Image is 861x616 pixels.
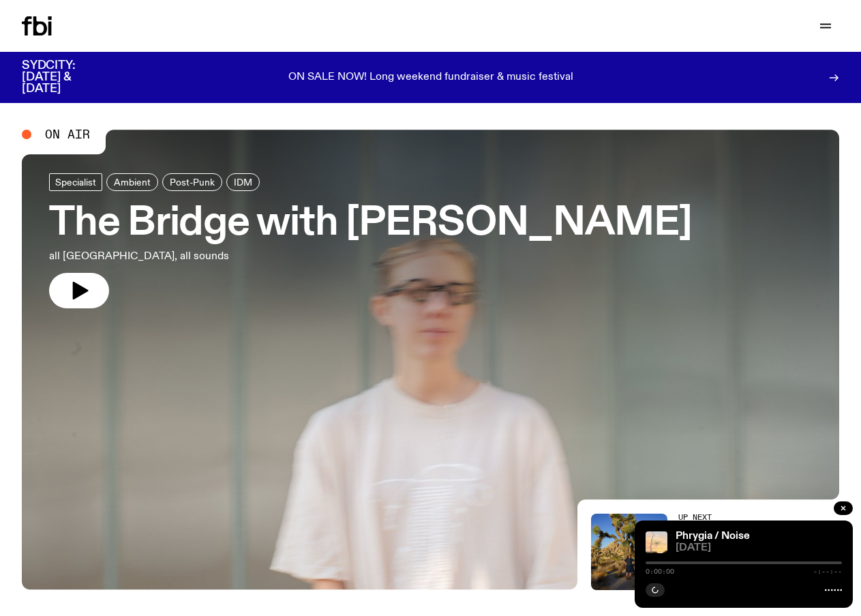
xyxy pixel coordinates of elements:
[162,173,222,191] a: Post-Punk
[676,543,842,553] span: [DATE]
[288,72,573,84] p: ON SALE NOW! Long weekend fundraiser & music festival
[49,248,398,265] p: all [GEOGRAPHIC_DATA], all sounds
[114,177,151,187] span: Ambient
[49,173,102,191] a: Specialist
[49,205,692,243] h3: The Bridge with [PERSON_NAME]
[676,531,750,542] a: Phrygia / Noise
[49,173,692,308] a: The Bridge with [PERSON_NAME]all [GEOGRAPHIC_DATA], all sounds
[813,568,842,575] span: -:--:--
[591,514,667,590] img: Johanna stands in the middle distance amongst a desert scene with large cacti and trees. She is w...
[678,514,782,521] h2: Up Next
[646,568,674,575] span: 0:00:00
[55,177,96,187] span: Specialist
[22,130,839,589] a: Mara stands in front of a frosted glass wall wearing a cream coloured t-shirt and black glasses. ...
[226,173,260,191] a: IDM
[170,177,215,187] span: Post-Punk
[45,128,90,141] span: On Air
[234,177,252,187] span: IDM
[106,173,158,191] a: Ambient
[22,60,109,95] h3: SYDCITY: [DATE] & [DATE]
